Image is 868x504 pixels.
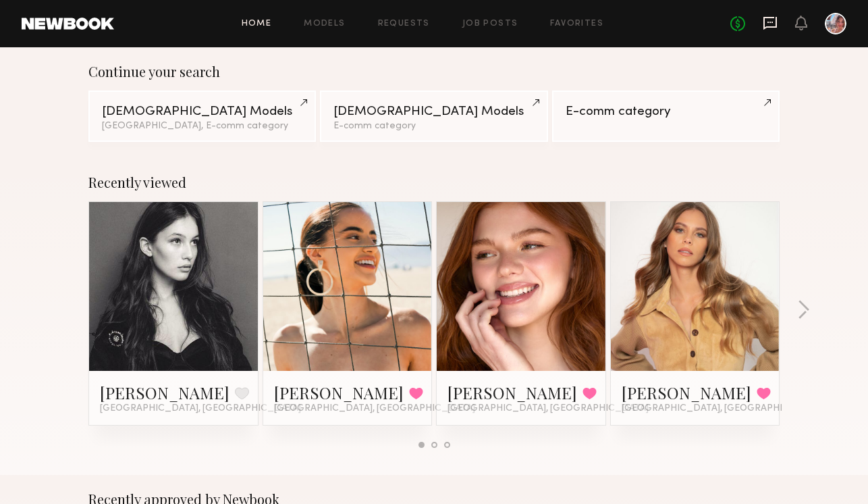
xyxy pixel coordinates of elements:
a: [PERSON_NAME] [447,382,577,403]
a: [DEMOGRAPHIC_DATA] ModelsE-comm category [320,91,547,142]
span: [GEOGRAPHIC_DATA], [GEOGRAPHIC_DATA] [274,403,475,414]
div: E-comm category [566,105,766,118]
a: Models [304,20,345,28]
a: Job Posts [462,20,518,28]
div: E-comm category [333,122,534,131]
div: Continue your search [88,64,780,80]
a: [PERSON_NAME] [100,382,229,403]
span: [GEOGRAPHIC_DATA], [GEOGRAPHIC_DATA] [622,403,823,414]
div: [DEMOGRAPHIC_DATA] Models [333,105,534,118]
a: [PERSON_NAME] [622,382,751,403]
a: [DEMOGRAPHIC_DATA] Models[GEOGRAPHIC_DATA], E-comm category [88,91,316,142]
a: Home [242,20,272,28]
a: Favorites [550,20,603,28]
div: Recently viewed [88,174,780,191]
span: [GEOGRAPHIC_DATA], [GEOGRAPHIC_DATA] [447,403,649,414]
div: [DEMOGRAPHIC_DATA] Models [102,105,302,118]
a: [PERSON_NAME] [274,382,404,403]
a: E-comm category [552,91,780,142]
span: [GEOGRAPHIC_DATA], [GEOGRAPHIC_DATA] [100,403,301,414]
a: Requests [378,20,430,28]
div: [GEOGRAPHIC_DATA], E-comm category [102,122,302,131]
